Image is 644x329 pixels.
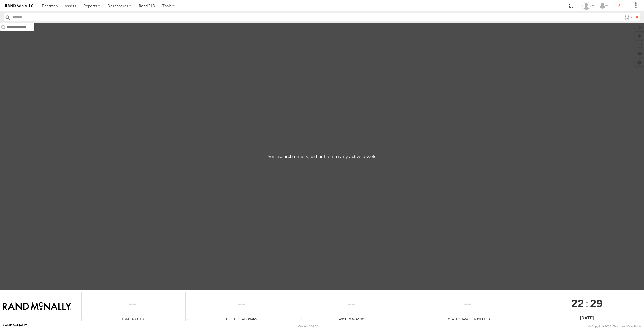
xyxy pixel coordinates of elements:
[82,317,90,321] div: Total number of Enabled Assets
[298,325,318,328] div: Version: 306.00
[571,292,584,315] span: 22
[3,302,71,311] img: Rand McNally
[299,317,404,321] div: Assets Moving
[186,317,194,321] div: Total number of assets current stationary.
[82,317,184,321] div: Total Assets
[581,2,596,10] div: Jonathan Figueroa
[532,292,642,315] div: :
[299,317,307,321] div: Total number of assets current in transit.
[532,315,642,321] div: [DATE]
[186,317,297,321] div: Assets Stationary
[588,325,641,328] div: © Copyright 2025 -
[3,324,27,329] a: Visit our Website
[613,325,641,328] a: Terms and Conditions
[5,4,33,8] img: rand-logo.svg
[406,317,530,321] div: Total Distance Travelled
[590,292,603,315] span: 29
[615,2,623,10] i: ?
[406,317,414,321] div: Total distance travelled by all assets within specified date range and applied filters
[622,13,634,21] label: Search Filter Options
